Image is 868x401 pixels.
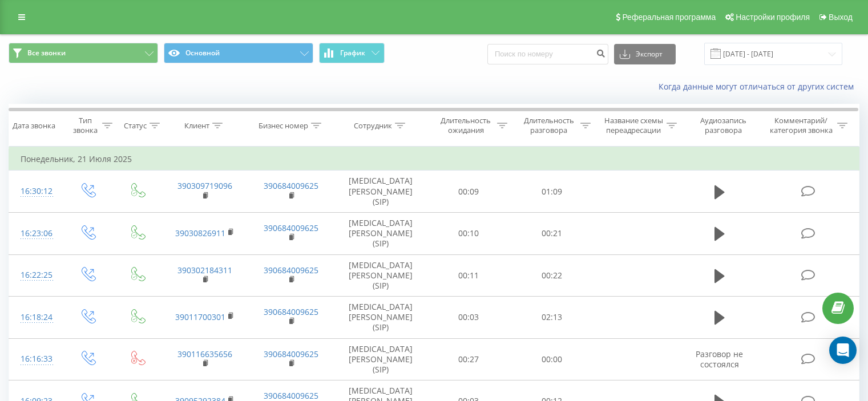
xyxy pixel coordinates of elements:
[340,49,365,57] span: График
[175,228,225,238] a: 39030826911
[124,121,147,131] div: Статус
[510,254,593,297] td: 00:22
[427,171,510,213] td: 00:09
[768,116,834,135] div: Комментарий/категория звонка
[427,254,510,297] td: 00:11
[27,48,66,58] span: Все звонки
[438,116,495,135] div: Длительность ожидания
[510,212,593,254] td: 00:21
[72,116,99,135] div: Тип звонка
[604,116,664,135] div: Название схемы переадресации
[164,43,313,63] button: Основной
[264,222,318,233] a: 390684009625
[520,116,578,135] div: Длительность разговора
[21,222,51,245] div: 16:23:06
[829,337,857,364] div: Open Intercom Messenger
[690,116,757,135] div: Аудиозапись разговора
[259,121,308,131] div: Бизнес номер
[9,43,158,63] button: Все звонки
[9,148,859,171] td: Понедельник, 21 Июля 2025
[736,13,810,22] span: Настройки профиля
[21,180,51,202] div: 16:30:12
[829,13,853,22] span: Выход
[184,121,209,131] div: Клиент
[21,306,51,329] div: 16:18:24
[427,212,510,254] td: 00:10
[177,180,232,191] a: 390309719096
[334,212,427,254] td: [MEDICAL_DATA][PERSON_NAME] (SIP)
[264,180,318,191] a: 390684009625
[696,349,743,370] span: Разговор не состоялся
[659,81,859,92] a: Когда данные могут отличаться от других систем
[264,306,318,317] a: 390684009625
[427,297,510,339] td: 00:03
[334,254,427,297] td: [MEDICAL_DATA][PERSON_NAME] (SIP)
[622,13,716,22] span: Реферальная программа
[354,121,392,131] div: Сотрудник
[614,44,676,64] button: Экспорт
[177,349,232,359] a: 390116635656
[510,297,593,339] td: 02:13
[21,348,51,370] div: 16:16:33
[510,171,593,213] td: 01:09
[510,338,593,380] td: 00:00
[319,43,385,63] button: График
[264,390,318,401] a: 390684009625
[13,121,55,131] div: Дата звонка
[487,44,608,64] input: Поиск по номеру
[264,265,318,276] a: 390684009625
[264,349,318,359] a: 390684009625
[334,171,427,213] td: [MEDICAL_DATA][PERSON_NAME] (SIP)
[334,297,427,339] td: [MEDICAL_DATA][PERSON_NAME] (SIP)
[334,338,427,380] td: [MEDICAL_DATA][PERSON_NAME] (SIP)
[427,338,510,380] td: 00:27
[175,311,225,322] a: 39011700301
[21,264,51,286] div: 16:22:25
[177,265,232,276] a: 390302184311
